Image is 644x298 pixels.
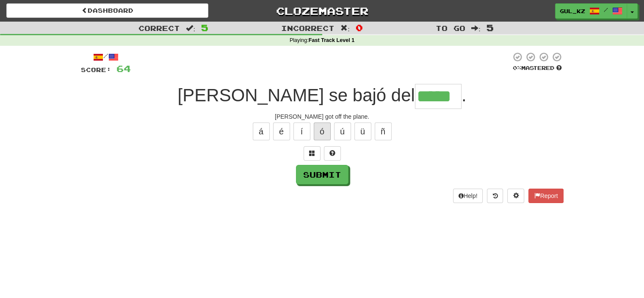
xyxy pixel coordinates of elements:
[293,123,310,140] button: í
[486,22,494,33] span: 5
[604,7,608,13] span: /
[296,165,348,184] button: Submit
[304,146,321,161] button: Switch sentence to multiple choice alt+p
[309,37,355,43] strong: Fast Track Level 1
[253,123,270,140] button: á
[511,64,564,72] div: Mastered
[81,52,131,62] div: /
[81,112,564,121] div: [PERSON_NAME] got off the plane.
[178,85,415,105] span: [PERSON_NAME] se bajó del
[314,123,331,140] button: ó
[324,146,341,161] button: Single letter hint - you only get 1 per sentence and score half the points! alt+h
[138,24,180,32] span: Correct
[528,189,563,203] button: Report
[116,63,131,74] span: 64
[453,189,483,203] button: Help!
[487,189,503,203] button: Round history (alt+y)
[221,3,423,18] a: Clozemaster
[186,25,195,32] span: :
[436,24,465,32] span: To go
[513,64,521,71] span: 0 %
[555,3,627,19] a: Gul_kz /
[471,25,481,32] span: :
[273,123,290,140] button: é
[81,66,111,73] span: Score:
[354,123,371,140] button: ü
[340,25,350,32] span: :
[462,85,467,105] span: .
[334,123,351,140] button: ú
[6,3,208,18] a: Dashboard
[356,22,363,33] span: 0
[281,24,334,32] span: Incorrect
[560,7,585,15] span: Gul_kz
[375,123,392,140] button: ñ
[201,22,208,33] span: 5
